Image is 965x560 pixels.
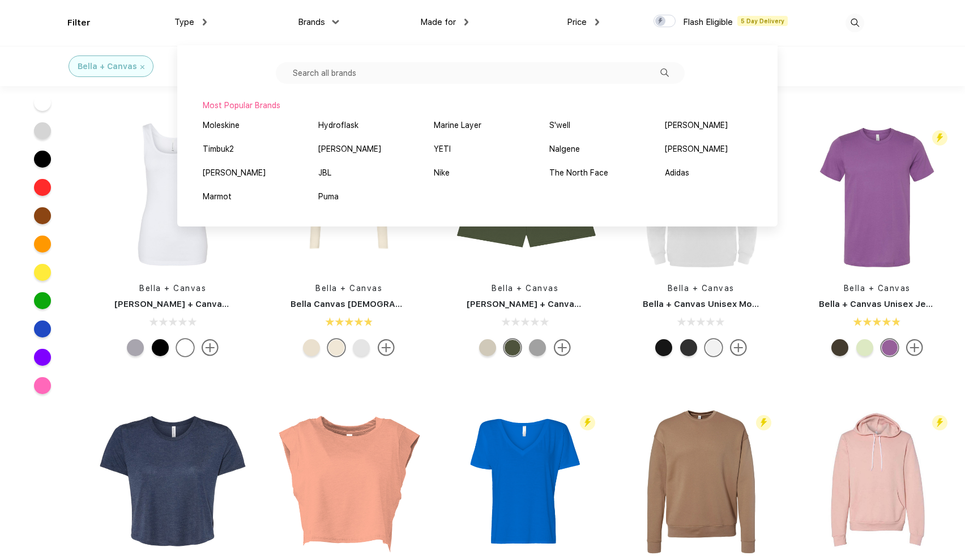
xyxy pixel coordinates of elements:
a: Bella + Canvas [844,284,911,293]
a: Bella + Canvas [668,284,735,293]
div: Solid Wht Blend [177,339,194,356]
a: Bella + Canvas [139,284,206,293]
a: Bella + Canvas Unisex Mock Neck Long Sleeve Tee [643,299,861,309]
div: Bella + Canvas [78,61,137,72]
img: func=resize&h=266 [450,406,600,557]
span: Brands [298,17,325,27]
a: [PERSON_NAME] + Canvas [DEMOGRAPHIC_DATA]' Micro Ribbed Tank [114,299,412,309]
img: func=resize&h=266 [626,406,776,557]
span: Price [567,17,587,27]
img: func=resize&h=266 [97,121,248,271]
img: filter_cancel.svg [140,65,144,69]
input: Search all brands [276,62,685,84]
div: Solid Blk Blend [152,339,169,356]
img: func=resize&h=266 [97,406,248,557]
div: Adidas [665,167,689,179]
div: Marine Layer [434,119,481,131]
div: Athletic Heather [529,339,546,356]
div: [PERSON_NAME] [665,143,728,155]
div: [PERSON_NAME] [318,143,381,155]
div: Nalgene [549,143,580,155]
img: more.svg [378,339,395,356]
div: JBL [318,167,331,179]
img: desktop_search.svg [846,14,864,32]
div: Black [655,339,672,356]
div: Athletic Heather [127,339,144,356]
div: Puma [318,191,339,203]
div: Moleskine [203,119,240,131]
div: Marmot [203,191,232,203]
div: Solid White Blend [353,339,370,356]
div: Most Popular Brands [203,100,752,112]
a: Bella Canvas [DEMOGRAPHIC_DATA]' Micro Ribbed Long Sleeve Baby Tee [291,299,606,309]
img: more.svg [554,339,571,356]
div: Army [831,339,848,356]
a: [PERSON_NAME] + Canvas [DEMOGRAPHIC_DATA]' Cutoff Sweat Short [467,299,769,309]
span: Flash Eligible [683,17,733,27]
div: Royal Purple [881,339,898,356]
div: Filter [67,16,91,29]
span: Made for [420,17,456,27]
img: flash_active_toggle.svg [932,415,947,430]
div: Sol Natural Blnd [303,339,320,356]
div: [PERSON_NAME] [665,119,728,131]
img: dropdown.png [203,19,207,25]
img: dropdown.png [332,20,339,24]
div: Spring Green [856,339,873,356]
img: dropdown.png [595,19,599,25]
div: S'well [549,119,570,131]
img: filter_dropdown_search.svg [660,69,669,77]
div: [PERSON_NAME] [203,167,266,179]
a: Bella + Canvas [315,284,382,293]
img: func=resize&h=266 [802,406,953,557]
img: flash_active_toggle.svg [756,415,771,430]
img: flash_active_toggle.svg [580,415,595,430]
div: Nike [434,167,450,179]
div: YETI [434,143,451,155]
a: Bella + Canvas [492,284,558,293]
img: func=resize&h=266 [802,121,953,271]
div: Solid Natural Blend [328,339,345,356]
div: The North Face [549,167,608,179]
img: flash_active_toggle.svg [932,130,947,146]
div: Hydroflask [318,119,358,131]
div: Timbuk2 [203,143,234,155]
img: func=resize&h=266 [274,406,424,557]
div: Heather Dust [479,339,496,356]
div: Military Green [504,339,521,356]
img: more.svg [906,339,923,356]
img: dropdown.png [464,19,468,25]
img: more.svg [730,339,747,356]
div: Dark Grey Heather [680,339,697,356]
div: White [705,339,722,356]
img: more.svg [202,339,219,356]
span: Type [174,17,194,27]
